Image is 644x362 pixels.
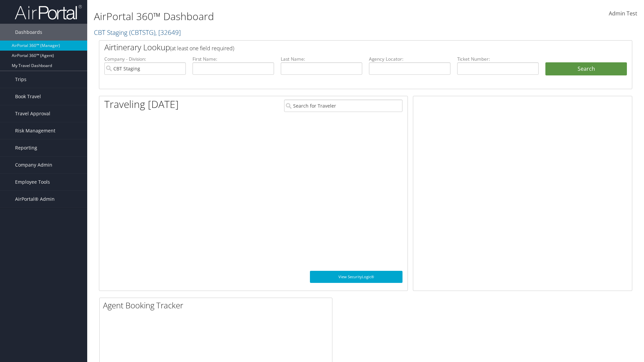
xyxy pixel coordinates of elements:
[15,24,42,41] span: Dashboards
[15,174,50,190] span: Employee Tools
[155,28,181,37] span: , [ 32649 ]
[15,4,82,20] img: airportal-logo.png
[104,56,186,62] label: Company - Division:
[94,9,456,23] h1: AirPortal 360™ Dashboard
[281,56,362,62] label: Last Name:
[609,10,637,17] span: Admin Test
[94,28,181,37] a: CBT Staging
[104,97,179,111] h1: Traveling [DATE]
[609,3,637,24] a: Admin Test
[129,28,155,37] span: ( CBTSTG )
[284,100,402,112] input: Search for Traveler
[15,88,41,105] span: Book Travel
[104,42,583,53] h2: Airtinerary Lookup
[15,71,26,88] span: Trips
[15,122,55,139] span: Risk Management
[170,45,234,52] span: (at least one field required)
[457,56,539,62] label: Ticket Number:
[15,105,50,122] span: Travel Approval
[15,157,52,173] span: Company Admin
[15,191,55,207] span: AirPortal® Admin
[545,62,627,76] button: Search
[193,56,274,62] label: First Name:
[15,139,37,156] span: Reporting
[369,56,450,62] label: Agency Locator:
[103,300,332,311] h2: Agent Booking Tracker
[310,271,402,283] a: View SecurityLogic®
